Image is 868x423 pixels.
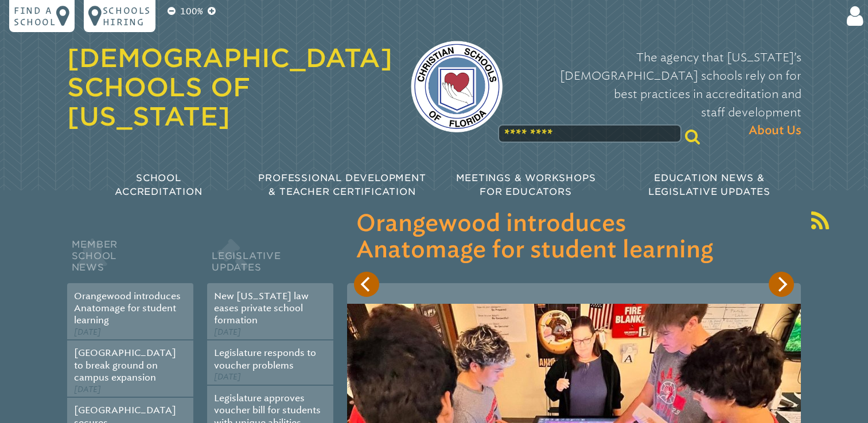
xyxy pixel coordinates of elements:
[214,372,241,382] span: [DATE]
[103,5,151,28] p: Schools Hiring
[411,41,503,132] img: csf-logo-web-colors.png
[74,385,101,394] span: [DATE]
[354,272,379,297] button: Previous
[14,5,56,28] p: Find a school
[214,291,309,326] a: New [US_STATE] law eases private school formation
[648,173,770,197] span: Education News & Legislative Updates
[178,5,205,18] p: 100%
[74,291,181,326] a: Orangewood introduces Anatomage for student learning
[67,43,392,131] a: [DEMOGRAPHIC_DATA] Schools of [US_STATE]
[214,347,316,370] a: Legislature responds to voucher problems
[356,211,792,264] h3: Orangewood introduces Anatomage for student learning
[456,173,596,197] span: Meetings & Workshops for Educators
[749,122,801,140] span: About Us
[207,236,333,283] h2: Legislative Updates
[521,48,801,140] p: The agency that [US_STATE]’s [DEMOGRAPHIC_DATA] schools rely on for best practices in accreditati...
[258,173,426,197] span: Professional Development & Teacher Certification
[74,327,101,337] span: [DATE]
[74,347,176,383] a: [GEOGRAPHIC_DATA] to break ground on campus expansion
[769,272,794,297] button: Next
[115,173,202,197] span: School Accreditation
[67,236,193,283] h2: Member School News
[214,327,241,337] span: [DATE]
